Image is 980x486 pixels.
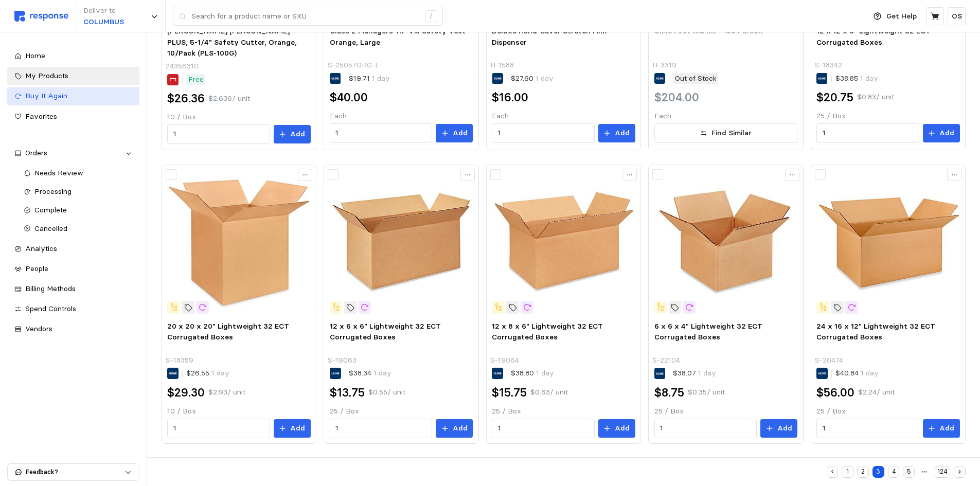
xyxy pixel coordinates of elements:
p: $38.07 [673,368,716,379]
p: 25 / Box [654,406,797,417]
input: Qty [823,419,913,438]
span: People [25,264,48,273]
img: S-20474 [816,170,959,313]
button: 124 [934,466,950,478]
span: Complete [34,205,67,214]
button: Add [598,419,635,438]
a: Cancelled [16,220,139,238]
p: $26.55 [186,368,229,379]
span: Billing Methods [25,284,76,293]
h2: $15.75 [492,385,527,401]
button: 1 [842,466,853,478]
button: Add [274,125,311,143]
span: Spend Controls [25,304,76,313]
span: Cancelled [34,224,67,233]
span: Needs Review [34,168,83,177]
p: S-18359 [166,355,193,366]
p: S-20474 [815,355,843,366]
a: Vendors [7,320,139,338]
a: Orders [7,144,139,163]
p: OS [952,11,962,22]
p: Each [492,111,635,122]
span: 12 x 8 x 6" Lightweight 32 ECT Corrugated Boxes [492,321,603,342]
span: Deluxe Hand-Saver Stretch Film Dispenser [492,26,607,47]
p: $38.34 [349,368,391,379]
p: Add [290,423,305,434]
a: Home [7,47,139,65]
p: Get Help [886,11,917,22]
button: OS [948,7,966,25]
img: S-19064 [492,170,635,313]
p: $0.83 / unit [857,92,894,103]
p: Each [654,111,797,122]
p: Find Similar [711,128,752,139]
button: Get Help [867,7,923,26]
p: S-19064 [490,355,519,366]
a: Processing [16,183,139,201]
h2: $29.30 [167,385,205,401]
span: 20 x 20 x 20" Lightweight 32 ECT Corrugated Boxes [167,321,289,342]
p: Each [330,111,473,122]
p: 25 / Box [492,406,635,417]
span: 1 day [370,74,390,83]
span: [PERSON_NAME] [PERSON_NAME] PLUS, 5-1/4" Safety Cutter, Orange, 10/Pack (PLS-100G) [167,26,297,58]
input: Qty [173,419,264,438]
a: People [7,260,139,278]
button: Add [274,419,311,438]
span: 1 day [696,368,716,377]
span: My Products [25,71,68,80]
span: 12 x 6 x 6" Lightweight 32 ECT Corrugated Boxes [330,321,441,342]
button: 3 [872,466,884,478]
p: $38.85 [835,73,878,84]
div: / [425,10,437,23]
h2: $40.00 [330,89,368,105]
span: Buy It Again [25,91,67,100]
button: Add [436,419,473,438]
img: S-19063 [330,170,473,313]
span: Home [25,51,45,60]
p: $27.60 [511,73,554,84]
span: Class 2 Managers' Hi- Vis Safety Vest - Orange, Large [330,26,471,47]
span: 1 day [533,74,554,83]
span: Analytics [25,244,57,253]
p: Deliver to [83,5,124,16]
button: Add [760,419,797,438]
button: Add [923,419,960,438]
input: Qty [335,419,426,438]
a: Analytics [7,240,139,258]
h2: $204.00 [654,89,699,105]
button: 4 [888,466,900,478]
p: 24356310 [166,61,199,72]
span: 1 day [859,368,879,377]
p: Add [939,128,954,139]
button: 5 [903,466,915,478]
span: 1 day [209,368,229,377]
p: 10 / Box [167,112,310,123]
a: Complete [16,201,139,220]
p: 25 / Box [816,406,959,417]
p: Add [453,423,468,434]
p: Out of Stock [675,73,717,84]
p: 10 / Box [167,406,310,417]
button: 2 [857,466,869,478]
p: COLUMBUS [83,16,124,28]
img: S-22104 [654,170,797,313]
p: $0.55 / unit [368,387,405,398]
h2: $26.36 [167,91,205,106]
p: Add [615,128,630,139]
a: Spend Controls [7,300,139,318]
p: Free [188,74,204,85]
span: 6 x 6 x 4" Lightweight 32 ECT Corrugated Boxes [654,321,762,342]
h2: $20.75 [816,89,853,105]
input: Qty [498,419,589,438]
img: svg%3e [14,11,68,22]
p: S-19063 [328,355,357,366]
h2: $8.75 [654,385,684,401]
div: Orders [25,148,121,159]
span: Processing [34,187,72,196]
p: Add [777,423,792,434]
p: $2.636 / unit [208,93,250,104]
input: Search for a product name or SKU [191,7,419,26]
p: S-25057ORG-L [328,60,379,71]
input: Qty [335,124,426,142]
